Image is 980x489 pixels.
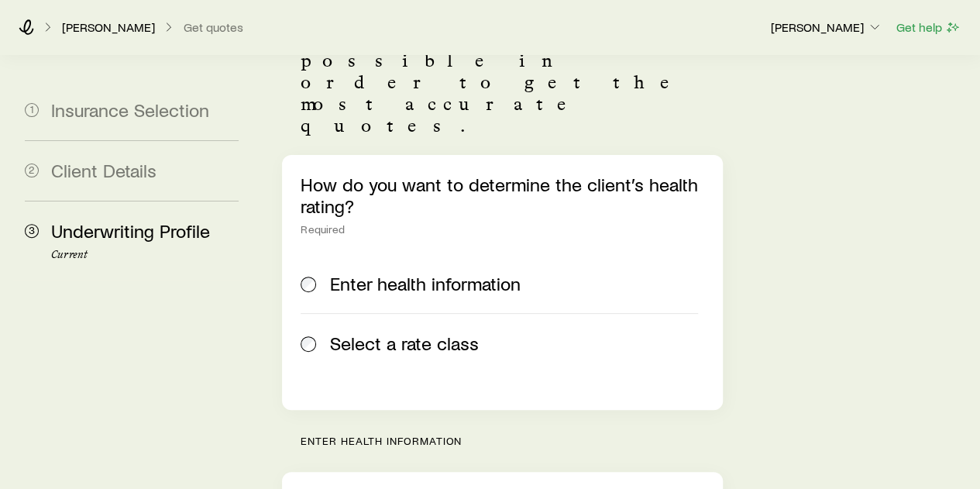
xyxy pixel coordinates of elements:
span: 2 [25,164,39,177]
p: Current [51,249,239,261]
span: Insurance Selection [51,98,209,121]
p: Enter health information [301,435,722,447]
span: 1 [25,103,39,117]
p: How do you want to determine the client’s health rating? [301,174,703,217]
button: Get help [896,19,961,36]
p: [PERSON_NAME] [62,19,155,35]
span: Client Details [51,159,156,181]
p: [PERSON_NAME] [771,19,882,35]
input: Enter health information [301,277,316,292]
span: Underwriting Profile [51,219,210,242]
span: Enter health information [330,273,521,294]
p: Answer as many questions as possible in order to get the most accurate quotes. [301,6,703,136]
span: 3 [25,224,39,238]
button: [PERSON_NAME] [770,19,883,37]
span: Select a rate class [330,332,479,354]
div: Required [301,223,703,236]
input: Select a rate class [301,336,316,352]
button: Get quotes [183,20,244,35]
